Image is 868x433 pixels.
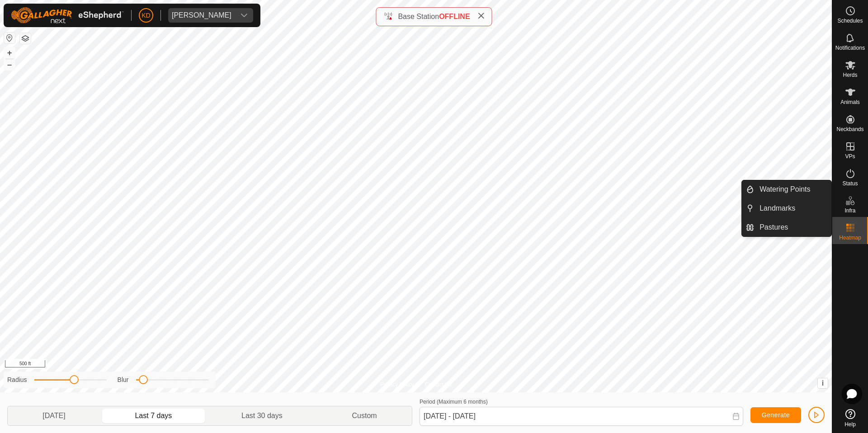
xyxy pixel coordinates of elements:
[759,222,788,233] span: Pastures
[142,11,150,20] span: KD
[742,199,831,217] li: Landmarks
[742,218,831,236] li: Pastures
[4,33,15,43] button: Reset Map
[241,410,283,421] span: Last 30 days
[843,72,857,78] span: Herds
[7,375,27,385] label: Radius
[439,13,470,20] span: OFFLINE
[235,8,253,23] div: dropdown trigger
[840,99,860,105] span: Animals
[168,8,235,23] span: Erin Kiley
[762,411,790,419] span: Generate
[118,375,129,385] label: Blur
[818,378,828,388] button: i
[135,410,172,421] span: Last 7 days
[172,12,231,19] div: [PERSON_NAME]
[845,154,855,159] span: VPs
[754,199,831,217] a: Landmarks
[844,422,856,427] span: Help
[832,405,868,431] a: Help
[742,180,831,198] li: Watering Points
[822,379,824,387] span: i
[11,7,124,24] img: Gallagher Logo
[754,180,831,198] a: Watering Points
[750,407,801,423] button: Generate
[352,410,377,421] span: Custom
[835,45,865,51] span: Notifications
[420,399,488,405] label: Period (Maximum 6 months)
[42,410,65,421] span: [DATE]
[844,208,855,213] span: Infra
[836,127,863,132] span: Neckbands
[837,18,863,24] span: Schedules
[759,184,810,195] span: Watering Points
[759,203,795,214] span: Landmarks
[20,33,31,44] button: Map Layers
[425,381,452,389] a: Contact Us
[754,218,831,236] a: Pastures
[4,47,15,58] button: +
[839,235,861,240] span: Heatmap
[842,181,858,186] span: Status
[4,59,15,70] button: –
[380,381,414,389] a: Privacy Policy
[398,13,439,20] span: Base Station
